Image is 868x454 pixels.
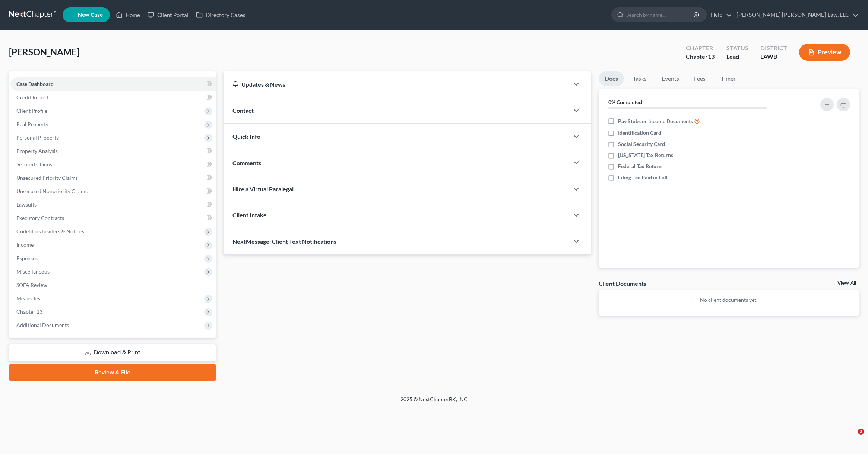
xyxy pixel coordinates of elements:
a: Events [656,71,685,86]
strong: 0% Completed [608,99,642,105]
div: Chapter [686,52,715,61]
a: Fees [688,71,712,86]
span: Miscellaneous [16,268,50,275]
span: Social Security Card [618,140,665,148]
span: Property Analysis [16,148,58,154]
div: 2025 © NextChapterBK, INC [222,396,646,409]
span: NextMessage: Client Text Notifications [232,238,336,245]
input: Search by name... [626,8,694,22]
span: Lawsuits [16,201,37,208]
span: Expenses [16,255,38,261]
span: Real Property [16,121,48,127]
p: No client documents yet. [605,296,853,304]
a: Timer [715,71,742,86]
span: Hire a Virtual Paralegal [232,185,294,192]
span: Income [16,242,34,248]
span: [US_STATE] Tax Returns [618,151,673,159]
a: View All [837,281,856,286]
a: Unsecured Priority Claims [10,171,216,185]
span: New Case [78,12,103,18]
span: SOFA Review [16,282,47,288]
span: Executory Contracts [16,215,64,221]
a: Property Analysis [10,144,216,158]
div: District [760,44,787,52]
span: Contact [232,107,254,114]
a: Executory Contracts [10,211,216,225]
a: Secured Claims [10,158,216,171]
div: Lead [726,52,748,61]
span: Chapter 13 [16,308,42,315]
a: Home [112,8,144,22]
span: Identification Card [618,129,661,137]
span: Personal Property [16,134,59,141]
a: SOFA Review [10,278,216,292]
div: LAWB [760,52,787,61]
a: Unsecured Nonpriority Claims [10,185,216,198]
a: Download & Print [9,344,216,361]
div: Updates & News [232,80,560,88]
span: 13 [708,53,715,60]
span: Quick Info [232,133,260,140]
a: Client Portal [144,8,192,22]
span: Federal Tax Return [618,163,662,170]
a: Case Dashboard [10,77,216,91]
span: Pay Stubs or Income Documents [618,118,693,125]
div: Client Documents [599,279,646,287]
a: Review & File [9,364,216,381]
span: Additional Documents [16,322,69,328]
span: Client Profile [16,108,47,114]
a: Lawsuits [10,198,216,211]
span: Client Intake [232,211,267,218]
a: Credit Report [10,91,216,104]
span: Credit Report [16,94,48,100]
a: Tasks [627,71,653,86]
span: 3 [858,429,864,435]
span: Comments [232,159,261,166]
a: [PERSON_NAME] [PERSON_NAME] Law, LLC [733,8,859,22]
a: Docs [599,71,624,86]
span: Case Dashboard [16,81,54,87]
a: Directory Cases [192,8,249,22]
div: Status [726,44,748,52]
div: Chapter [686,44,715,52]
span: [PERSON_NAME] [9,47,79,57]
span: Codebtors Insiders & Notices [16,228,84,234]
span: Means Test [16,295,42,301]
iframe: Intercom live chat [843,429,861,447]
a: Help [707,8,732,22]
span: Filing Fee Paid in Full [618,174,668,181]
span: Unsecured Nonpriority Claims [16,188,88,194]
button: Preview [799,44,850,61]
span: Secured Claims [16,161,52,167]
span: Unsecured Priority Claims [16,175,78,181]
